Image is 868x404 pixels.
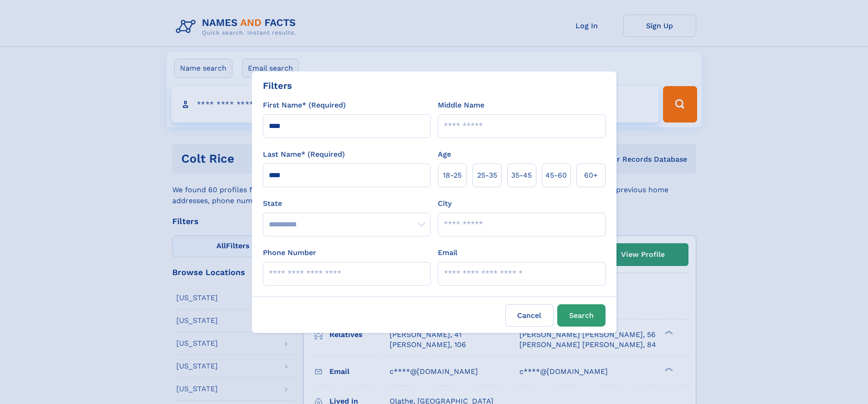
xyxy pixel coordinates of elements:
label: City [438,198,452,209]
span: 18‑25 [443,170,462,181]
label: Phone Number [263,247,316,258]
label: First Name* (Required) [263,100,346,111]
button: Search [557,304,606,327]
label: Email [438,247,457,258]
span: 35‑45 [511,170,532,181]
label: Last Name* (Required) [263,149,345,160]
span: 45‑60 [545,170,567,181]
span: 25‑35 [477,170,497,181]
label: Middle Name [438,100,484,111]
span: 60+ [584,170,598,181]
label: Cancel [505,304,554,327]
label: Age [438,149,451,160]
div: Filters [263,79,292,92]
label: State [263,198,431,209]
